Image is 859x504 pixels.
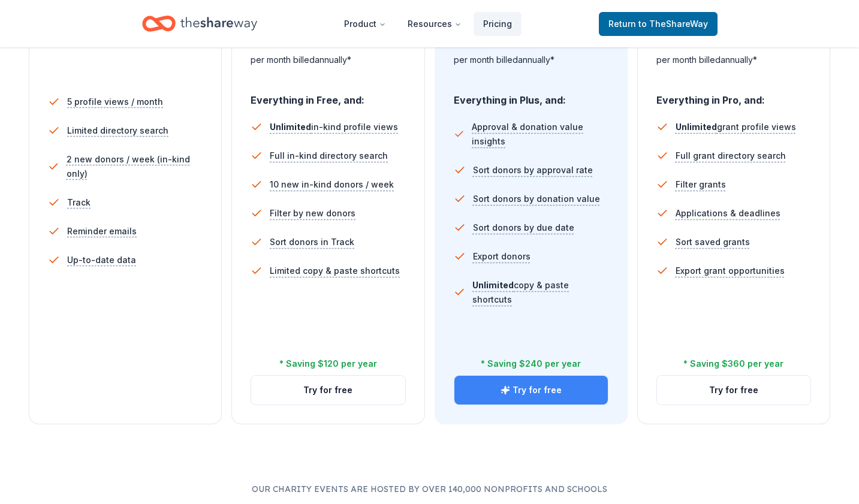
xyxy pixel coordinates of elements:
[676,122,796,132] span: grant profile views
[334,10,522,38] nav: Main
[656,83,811,108] div: Everything in Pro, and:
[67,195,91,210] span: Track
[638,19,708,29] span: to TheShareWay
[473,192,600,206] span: Sort donors by donation value
[481,357,581,371] div: * Saving $240 per year
[454,53,608,67] div: per month billed annually*
[334,12,396,36] button: Product
[657,376,810,405] button: Try for free
[398,12,471,36] button: Resources
[67,253,136,267] span: Up-to-date data
[270,122,398,132] span: in-kind profile views
[473,249,531,264] span: Export donors
[270,122,311,132] span: Unlimited
[270,264,400,278] span: Limited copy & paste shortcuts
[67,123,168,138] span: Limited directory search
[454,83,608,108] div: Everything in Plus, and:
[251,83,405,108] div: Everything in Free, and:
[473,221,574,235] span: Sort donors by due date
[251,53,405,67] div: per month billed annually*
[270,149,388,163] span: Full in-kind directory search
[142,10,257,38] a: Home
[454,376,608,405] button: Try for free
[676,235,750,249] span: Sort saved grants
[270,206,355,221] span: Filter by new donors
[683,357,783,371] div: * Saving $360 per year
[608,17,708,31] span: Return
[472,120,608,149] span: Approval & donation value insights
[656,53,811,67] div: per month billed annually*
[29,482,830,496] p: Our charity events are hosted by over 140,000 nonprofits and schools
[67,152,203,181] span: 2 new donors / week (in-kind only)
[473,163,593,177] span: Sort donors by approval rate
[676,206,780,221] span: Applications & deadlines
[514,17,566,50] span: $ 39
[676,149,786,163] span: Full grant directory search
[676,177,726,192] span: Filter grants
[270,177,394,192] span: 10 new in-kind donors / week
[472,280,514,290] span: Unlimited
[676,122,717,132] span: Unlimited
[728,17,782,50] span: $ 89
[599,12,718,36] a: Returnto TheShareWay
[474,12,522,36] a: Pricing
[270,235,354,249] span: Sort donors in Track
[311,17,357,50] span: $ 19
[67,95,163,109] span: 5 profile views / month
[279,357,377,371] div: * Saving $120 per year
[676,264,785,278] span: Export grant opportunities
[472,280,569,304] span: copy & paste shortcuts
[67,224,137,239] span: Reminder emails
[251,376,405,405] button: Try for free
